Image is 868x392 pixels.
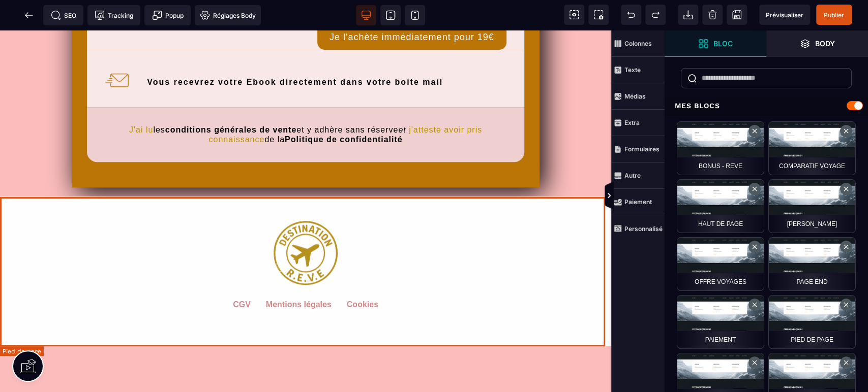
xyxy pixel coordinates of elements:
span: Autre [611,162,665,189]
span: Ouvrir les blocs [665,30,766,57]
strong: Médias [624,92,646,100]
span: Capture d'écran [588,5,609,25]
span: Texte [611,57,665,83]
div: Comparatif Voyage [768,121,856,175]
div: Offre voyages [677,237,764,291]
span: Tracking [95,10,133,20]
div: Paiement [677,295,764,349]
div: Pied de page [768,295,856,349]
span: Voir les composants [564,5,584,25]
default: Cookies [347,270,378,300]
strong: Texte [624,66,641,74]
span: Voir mobile [405,5,425,25]
default: Mentions légales [266,270,332,300]
span: Favicon [195,5,261,25]
div: MAGALI [768,179,856,233]
i: et [398,95,406,104]
text: les et y adhère sans réserve de la [102,92,509,116]
span: Rétablir [645,5,666,25]
b: Politique de confidentialité [285,105,403,113]
span: Retour [19,5,39,25]
div: BONUS - REVE [677,121,764,175]
strong: Body [815,40,835,47]
span: Réglages Body [200,10,256,20]
span: Prévisualiser [766,11,803,19]
span: Aperçu [759,5,810,25]
default: CGV [233,270,251,300]
span: Formulaires [611,136,665,162]
span: SEO [51,10,76,20]
span: Publier [824,11,844,19]
span: Paiement [611,189,665,215]
span: Voir tablette [380,5,401,25]
span: Voir bureau [356,5,376,25]
span: Nettoyage [702,5,723,25]
div: Vous recevrez votre Ebook directement dans votre boite mail [147,46,517,56]
span: Extra [611,110,665,136]
strong: Extra [624,119,640,126]
span: Afficher les vues [665,181,675,211]
span: Personnalisé [611,215,665,242]
span: Médias [611,83,665,110]
strong: Colonnes [624,40,652,47]
span: Métadata SEO [43,5,83,25]
div: Page END [768,237,856,291]
span: Enregistrer [727,5,747,25]
strong: Paiement [624,198,652,206]
div: Mes blocs [665,96,868,115]
img: 2ad356435267d6424ff9d7e891453a0c_lettre_small.png [104,30,130,62]
span: Colonnes [611,30,665,57]
span: Ouvrir les calques [766,30,868,57]
span: Créer une alerte modale [144,5,191,25]
span: Enregistrer le contenu [816,5,852,25]
strong: Bloc [713,40,733,47]
b: conditions générales de vente [165,95,296,104]
span: Défaire [621,5,641,25]
strong: Formulaires [624,145,660,153]
span: Code de suivi [87,5,140,25]
div: Haut de page [677,179,764,233]
span: Popup [152,10,184,20]
strong: Personnalisé [624,225,663,233]
span: Importer [678,5,698,25]
strong: Autre [624,172,641,179]
img: 6bc32b15c6a1abf2dae384077174aadc_LOGOT15p.png [274,166,338,254]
